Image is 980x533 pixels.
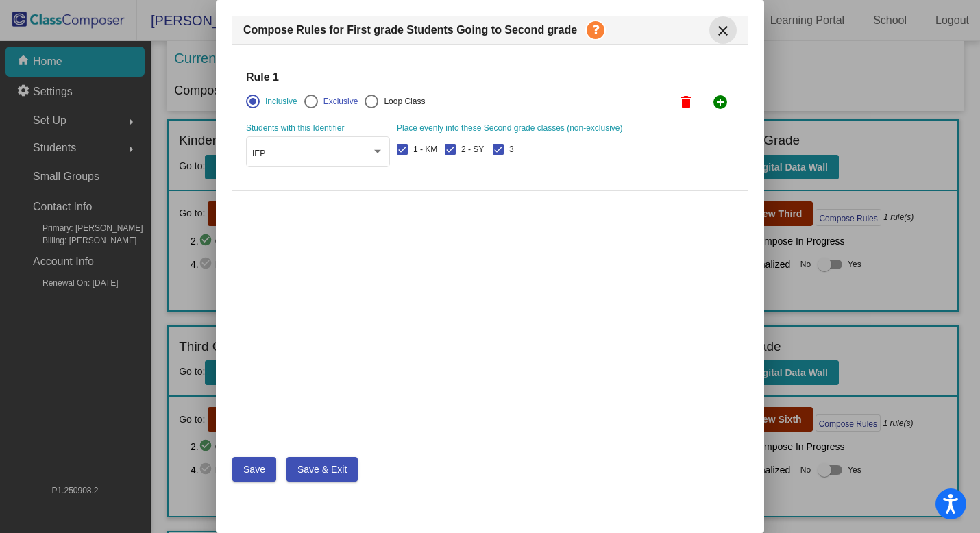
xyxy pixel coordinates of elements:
[260,95,297,108] div: Inclusive
[243,464,265,475] span: Save
[318,95,358,108] div: Exclusive
[715,23,731,39] mat-icon: close
[397,122,623,134] span: Place evenly into these Second grade classes (non-exclusive)
[712,94,728,110] mat-icon: add_circle
[246,122,390,134] mat-label: Students with this Identifier
[246,71,279,84] h4: Rule 1
[509,141,514,158] span: 3
[297,464,347,475] span: Save & Exit
[678,94,694,110] mat-icon: delete
[232,457,276,482] button: Save
[252,149,265,158] span: IEP
[243,19,606,41] span: Compose Rules for First grade Students Going to Second grade
[413,141,437,158] span: 1 - KM
[286,457,358,482] button: Save & Exit
[378,95,425,108] div: Loop Class
[461,141,484,158] span: 2 - SY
